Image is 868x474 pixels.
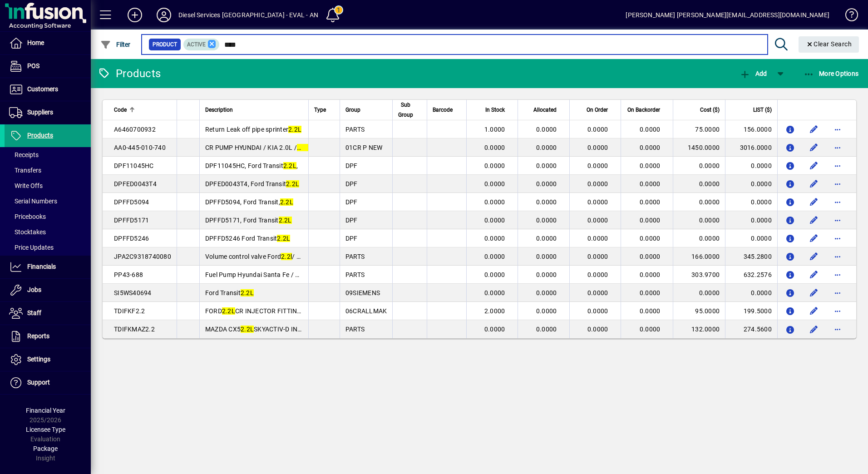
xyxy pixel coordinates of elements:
[830,158,845,173] button: More options
[807,231,821,246] button: Edit
[114,217,149,224] span: DPFFD5171
[673,302,725,320] td: 95.0000
[640,326,661,333] span: 0.0000
[114,235,149,242] span: DPFFD5246
[26,426,65,433] span: Licensee Type
[114,180,157,188] span: DPFED0043T4
[114,162,154,169] span: DPF11045HC
[345,198,358,206] span: DPF
[830,231,845,246] button: More options
[27,62,39,69] span: POS
[725,229,777,247] td: 0.0000
[5,302,91,325] a: Staff
[5,193,91,209] a: Serial Numbers
[673,211,725,229] td: 0.0000
[205,326,359,333] span: MAZDA CX5 SKYACTIV-D INJECTOR FITTING KIT
[100,41,131,48] span: Filter
[205,105,303,115] div: Description
[587,289,608,296] span: 0.0000
[807,249,821,264] button: Edit
[575,105,616,115] div: On Order
[484,198,505,206] span: 0.0000
[673,320,725,338] td: 132.0000
[398,100,421,120] div: Sub Group
[725,138,777,157] td: 3016.0000
[640,235,661,242] span: 0.0000
[27,85,58,93] span: Customers
[27,286,41,293] span: Jobs
[205,162,298,169] span: DPF11045HC, Ford Transit ,
[5,178,91,193] a: Write Offs
[536,162,557,169] span: 0.0000
[398,100,413,120] span: Sub Group
[536,307,557,315] span: 0.0000
[725,157,777,175] td: 0.0000
[725,266,777,284] td: 632.2576
[5,348,91,371] a: Settings
[484,289,505,296] span: 0.0000
[725,302,777,320] td: 199.5000
[241,289,254,296] em: 2.2L
[807,267,821,282] button: Edit
[807,286,821,300] button: Edit
[484,180,505,188] span: 0.0000
[640,126,661,133] span: 0.0000
[484,217,505,224] span: 0.0000
[114,307,145,315] span: TDIFKF2.2
[807,195,821,209] button: Edit
[673,120,725,138] td: 75.0000
[345,126,365,133] span: PARTS
[807,304,821,318] button: Edit
[830,249,845,264] button: More options
[587,235,608,242] span: 0.0000
[5,101,91,124] a: Suppliers
[205,307,313,315] span: FORD CR INJECTOR FITTING KIT
[830,286,845,300] button: More options
[114,144,166,151] span: AA0-445-010-740
[838,2,857,31] a: Knowledge Base
[9,213,46,220] span: Pricebooks
[114,289,152,296] span: SI5WS40694
[5,279,91,301] a: Jobs
[205,217,292,224] span: DPFFD5171, Ford Transit
[153,40,177,49] span: Product
[587,126,608,133] span: 0.0000
[5,147,91,163] a: Receipts
[205,271,360,278] span: Fuel Pump Hyundai Santa Fe / Kia Sorento Diesel
[5,240,91,255] a: Price Updates
[587,198,608,206] span: 0.0000
[345,253,365,260] span: PARTS
[627,105,660,115] span: On Backorder
[640,307,661,315] span: 0.0000
[241,326,254,333] em: 2.2L
[830,122,845,137] button: More options
[673,157,725,175] td: 0.0000
[536,198,557,206] span: 0.0000
[640,144,661,151] span: 0.0000
[640,253,661,260] span: 0.0000
[297,144,310,151] em: 2.2L
[345,180,358,188] span: DPF
[830,213,845,227] button: More options
[345,326,365,333] span: PARTS
[9,228,46,236] span: Stocktakes
[277,235,290,242] em: 2.2L
[801,65,861,82] button: More Options
[286,180,299,188] em: 2.2L
[5,32,91,54] a: Home
[114,105,127,115] span: Code
[345,144,383,151] span: 01CR P NEW
[536,144,557,151] span: 0.0000
[626,8,829,22] div: [PERSON_NAME] [PERSON_NAME][EMAIL_ADDRESS][DOMAIN_NAME]
[536,271,557,278] span: 0.0000
[523,105,565,115] div: Allocated
[640,180,661,188] span: 0.0000
[484,271,505,278] span: 0.0000
[587,105,608,115] span: On Order
[640,162,661,169] span: 0.0000
[725,320,777,338] td: 274.5600
[345,307,387,315] span: 06CRALLMAK
[33,445,58,452] span: Package
[205,198,293,206] span: DPFFD5094, Ford Transit,
[807,122,821,137] button: Edit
